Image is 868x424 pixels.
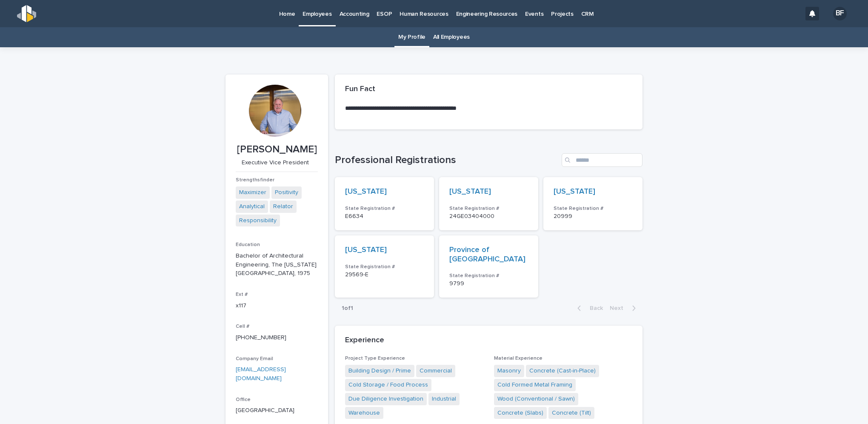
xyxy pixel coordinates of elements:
[345,187,387,197] a: [US_STATE]
[345,246,387,255] a: [US_STATE]
[348,381,428,390] a: Cold Storage / Food Process
[348,367,411,375] a: Building Design / Prime
[335,177,434,230] a: [US_STATE] State Registration #E6634
[239,188,266,197] a: Maximizer
[433,27,470,47] a: All Employees
[432,395,456,404] a: Industrial
[554,205,632,212] h3: State Registration #
[348,395,423,404] a: Due Diligence Investigation
[497,381,572,390] a: Cold Formed Metal Framing
[606,304,642,312] button: Next
[571,304,606,312] button: Back
[449,187,491,197] a: [US_STATE]
[236,178,274,183] span: Strengthsfinder
[236,159,314,166] p: Executive Vice President
[449,272,528,279] h3: State Registration #
[529,367,596,375] a: Concrete (Cast-in-Place)
[236,303,246,309] a: x117
[335,298,360,319] p: 1 of 1
[335,235,434,298] a: [US_STATE] State Registration #29569-E
[439,235,538,298] a: Province of [GEOGRAPHIC_DATA] State Registration #9799
[497,395,575,404] a: Wood (Conventional / Sawn)
[345,271,424,278] p: 29569-E
[449,246,528,264] a: Province of [GEOGRAPHIC_DATA]
[552,409,591,418] a: Concrete (Tilt)
[236,406,318,415] p: [GEOGRAPHIC_DATA]
[439,177,538,230] a: [US_STATE] State Registration #24GE03404000
[236,292,248,297] span: Ext #
[236,335,286,341] a: [PHONE_NUMBER]
[833,7,847,20] div: BF
[236,324,249,329] span: Cell #
[335,154,558,166] h1: Professional Registrations
[275,188,298,197] a: Positivity
[345,205,424,212] h3: State Registration #
[236,242,260,247] span: Education
[236,143,318,156] p: [PERSON_NAME]
[345,356,405,361] span: Project Type Experience
[345,213,424,220] p: E6634
[497,367,521,375] a: Masonry
[554,213,632,220] p: 20999
[497,409,543,418] a: Concrete (Slabs)
[345,85,375,94] h2: Fun Fact
[585,305,603,311] span: Back
[236,397,251,402] span: Office
[420,367,452,375] a: Commercial
[449,213,528,220] p: 24GE03404000
[348,409,380,418] a: Warehouse
[449,205,528,212] h3: State Registration #
[543,177,642,230] a: [US_STATE] State Registration #20999
[273,202,293,211] a: Relator
[494,356,542,361] span: Material Experience
[562,153,642,167] input: Search
[610,305,628,311] span: Next
[236,356,273,361] span: Company Email
[345,264,424,270] h3: State Registration #
[236,367,286,381] a: [EMAIL_ADDRESS][DOMAIN_NAME]
[449,280,528,287] p: 9799
[398,27,425,47] a: My Profile
[239,202,265,211] a: Analytical
[236,252,318,278] p: Bachelor of Architectural Engineering, The [US_STATE][GEOGRAPHIC_DATA], 1975
[17,5,36,22] img: s5b5MGTdWwFoU4EDV7nw
[239,216,277,225] a: Responsibility
[345,336,384,345] h2: Experience
[554,187,595,197] a: [US_STATE]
